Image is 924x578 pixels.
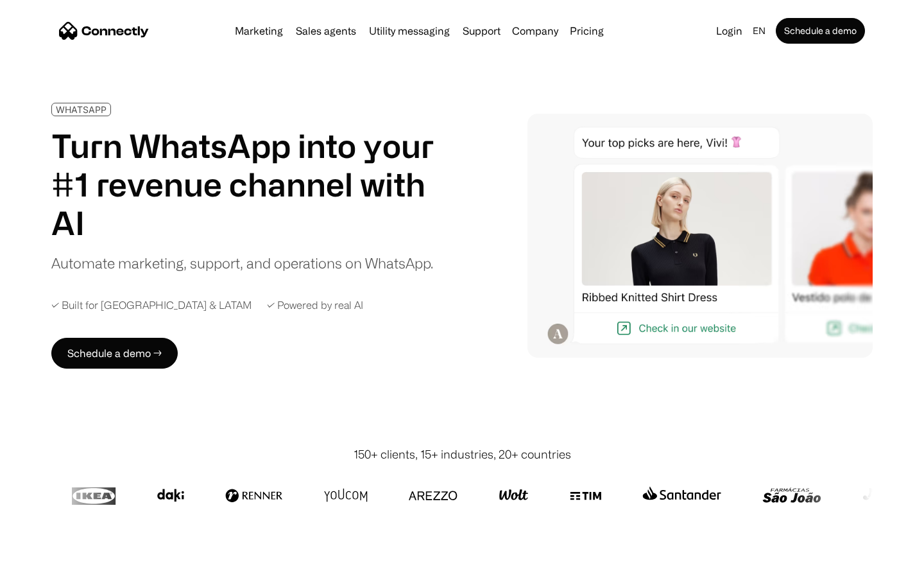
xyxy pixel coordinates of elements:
[51,127,449,242] h1: Turn WhatsApp into your #1 revenue channel with AI
[267,299,363,311] div: ✓ Powered by real AI
[776,18,865,44] a: Schedule a demo
[51,252,433,274] div: Automate marketing, support, and operations on WhatsApp.
[291,26,361,36] a: Sales agents
[354,446,571,463] div: 150+ clients, 15+ industries, 20+ countries
[753,22,766,40] div: en
[512,22,558,40] div: Company
[364,26,455,36] a: Utility messaging
[51,299,252,311] div: ✓ Built for [GEOGRAPHIC_DATA] & LATAM
[56,105,107,114] div: WHATSAPP
[565,26,609,36] a: Pricing
[230,26,288,36] a: Marketing
[711,22,748,40] a: Login
[26,556,77,574] ul: Language list
[458,26,506,36] a: Support
[13,554,77,574] aside: Language selected: English
[51,338,178,369] a: Schedule a demo →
